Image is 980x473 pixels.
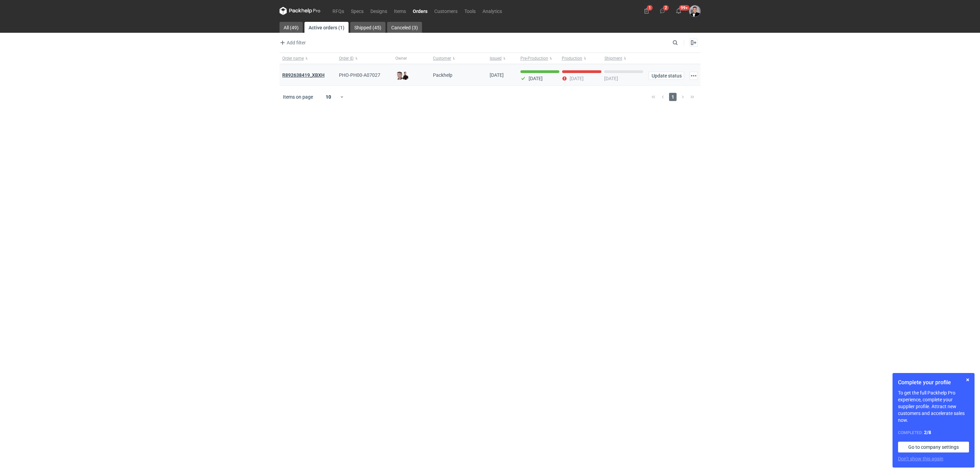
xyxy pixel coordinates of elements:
button: Don’t show this again [898,455,943,462]
a: Orders [409,7,431,15]
strong: 2 / 8 [924,430,931,435]
button: Production [560,53,603,64]
a: All (49) [280,22,303,33]
button: Issued [487,53,518,64]
a: Shipped (45) [350,22,385,33]
button: Pre-Production [518,53,560,64]
a: RFQs [329,7,348,15]
a: Items [391,7,409,15]
button: Customer [430,53,487,64]
span: Owner [395,56,407,61]
a: Canceled (3) [387,22,422,33]
span: Issued [490,56,502,61]
button: 1 [641,5,652,16]
span: Update status [652,73,681,78]
span: Add filter [278,39,306,47]
a: Go to company settings [898,442,969,453]
span: Shipment [604,56,622,61]
span: Packhelp [433,72,452,78]
button: 99+ [673,5,684,16]
button: Update status [649,72,684,80]
img: Maciej Sikora [395,72,404,80]
a: Specs [348,7,367,15]
p: [DATE] [604,76,618,81]
span: Pre-Production [520,56,548,61]
a: Customers [431,7,461,15]
span: 23/07/2025 [490,72,504,78]
span: Order ID [339,56,354,61]
a: Active orders (1) [304,22,349,33]
img: Filip Sobolewski [689,5,700,17]
button: Actions [690,72,698,80]
div: Completed: [898,429,969,436]
span: Production [562,56,582,61]
p: To get the full Packhelp Pro experience, complete your supplier profile. Attract new customers an... [898,389,969,424]
a: Tools [461,7,479,15]
span: Order name [282,56,304,61]
p: [DATE] [529,76,543,81]
div: 10 [317,92,340,102]
svg: Packhelp Pro [280,7,321,15]
h1: Complete your profile [898,378,969,387]
button: Order name [280,53,336,64]
button: Skip for now [964,376,972,384]
a: Designs [367,7,391,15]
span: Customer [433,56,451,61]
a: R892638419_XBXH [282,72,325,78]
span: 1 [669,93,677,101]
button: Shipment [603,53,646,64]
button: 2 [657,5,668,16]
span: PHO-PH00-A07027 [339,72,380,78]
button: Add filter [278,39,306,47]
p: [DATE] [570,76,584,81]
span: Items on page [283,94,313,100]
button: Order ID [336,53,393,64]
a: Analytics [479,7,505,15]
input: Search [671,39,693,47]
img: Tomasz Kubiak [401,72,409,80]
